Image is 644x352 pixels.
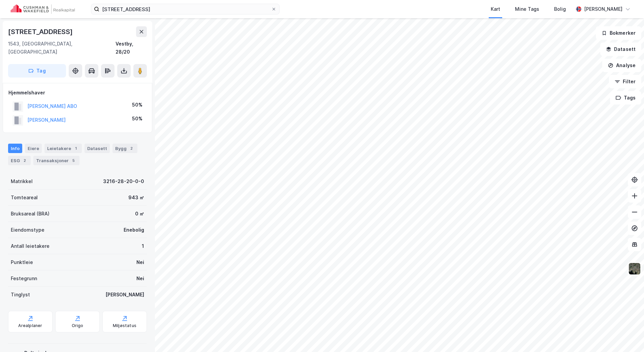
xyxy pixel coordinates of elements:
[11,226,44,234] div: Eiendomstype
[103,177,144,185] div: 3216-28-20-0-0
[105,291,144,299] div: [PERSON_NAME]
[8,144,22,153] div: Info
[112,144,137,153] div: Bygg
[99,4,271,14] input: Søk på adresse, matrikkel, gårdeiere, leietakere eller personer
[610,91,641,105] button: Tags
[85,144,110,153] div: Datasett
[610,320,644,352] iframe: Chat Widget
[609,75,641,88] button: Filter
[584,5,622,13] div: [PERSON_NAME]
[72,145,79,152] div: 1
[11,194,38,202] div: Tomteareal
[72,323,84,328] div: Origo
[25,144,42,153] div: Eiere
[124,226,144,234] div: Enebolig
[128,145,135,152] div: 2
[8,156,31,165] div: ESG
[8,26,74,37] div: [STREET_ADDRESS]
[600,42,641,56] button: Datasett
[132,115,142,123] div: 50%
[8,40,116,56] div: 1543, [GEOGRAPHIC_DATA], [GEOGRAPHIC_DATA]
[491,5,500,13] div: Kart
[11,274,37,283] div: Festegrunn
[11,4,75,14] img: cushman-wakefield-realkapital-logo.202ea83816669bd177139c58696a8fa1.svg
[135,210,144,218] div: 0 ㎡
[610,320,644,352] div: Kontrollprogram for chat
[142,242,144,250] div: 1
[128,194,144,202] div: 943 ㎡
[11,177,33,185] div: Matrikkel
[136,274,144,283] div: Nei
[70,157,77,164] div: 5
[596,26,641,40] button: Bokmerker
[18,323,42,328] div: Arealplaner
[33,156,79,165] div: Transaksjoner
[132,101,142,109] div: 50%
[515,5,539,13] div: Mine Tags
[628,262,641,275] img: 9k=
[11,210,50,218] div: Bruksareal (BRA)
[602,59,641,72] button: Analyse
[21,157,28,164] div: 2
[136,258,144,266] div: Nei
[116,40,147,56] div: Vestby, 28/20
[8,89,147,97] div: Hjemmelshaver
[8,64,66,78] button: Tag
[11,242,50,250] div: Antall leietakere
[11,291,30,299] div: Tinglyst
[113,323,136,328] div: Miljøstatus
[44,144,82,153] div: Leietakere
[554,5,566,13] div: Bolig
[11,258,33,266] div: Punktleie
